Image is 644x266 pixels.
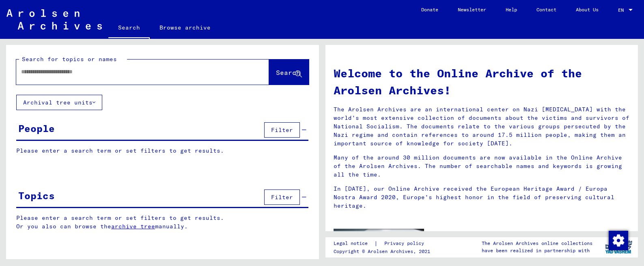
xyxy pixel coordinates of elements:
[334,105,630,148] p: The Arolsen Archives are an international center on Nazi [MEDICAL_DATA] with the world’s most ext...
[108,18,150,39] a: Search
[16,214,309,231] p: Please enter a search term or set filters to get results. Or you also can browse the manually.
[18,188,55,203] div: Topics
[482,240,592,247] p: The Arolsen Archives online collections
[334,153,630,179] p: Many of the around 30 million documents are now available in the Online Archive of the Arolsen Ar...
[609,231,628,250] img: Change consent
[111,223,155,230] a: archive tree
[269,60,309,85] button: Search
[16,95,102,110] button: Archival tree units
[6,9,102,30] img: Arolsen_neg.svg
[334,239,434,248] div: |
[264,189,300,205] button: Filter
[334,239,374,248] a: Legal notice
[271,194,293,201] span: Filter
[276,68,300,77] span: Search
[334,248,434,255] p: Copyright © Arolsen Archives, 2021
[482,247,592,254] p: have been realized in partnership with
[334,65,630,99] h1: Welcome to the Online Archive of the Arolsen Archives!
[603,237,634,257] img: yv_logo.png
[22,55,117,63] mat-label: Search for topics or names
[378,239,434,248] a: Privacy policy
[264,122,300,138] button: Filter
[618,7,627,13] span: EN
[18,121,55,136] div: People
[16,147,308,155] p: Please enter a search term or set filters to get results.
[150,18,220,37] a: Browse archive
[271,126,293,134] span: Filter
[334,185,630,210] p: In [DATE], our Online Archive received the European Heritage Award / Europa Nostra Award 2020, Eu...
